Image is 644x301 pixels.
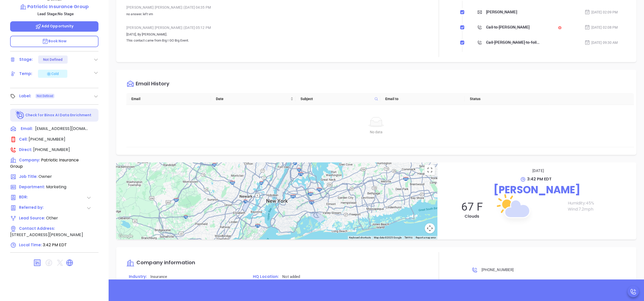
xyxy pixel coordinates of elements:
[486,24,530,31] div: Call to [PERSON_NAME]
[117,233,134,239] img: Google
[136,259,195,266] span: Company information
[300,96,372,102] span: Subject
[216,96,289,102] span: Date
[19,56,33,63] div: Stage:
[585,9,618,15] div: [DATE] 02:09 PM
[126,4,418,11] div: [PERSON_NAME] [PERSON_NAME] [DATE] 04:35 PM
[117,233,134,239] a: Open this area in Google Maps (opens a new window)
[585,40,618,45] div: [DATE] 09:30 AM
[46,184,66,190] span: Marketing
[13,11,98,17] p: Lead Stage: No Stage
[38,174,52,179] span: Owner
[126,93,211,105] th: Email
[568,200,631,206] p: Humidity: 45 %
[37,93,53,99] span: Not Defined
[129,274,147,279] span: Industry:
[19,226,55,231] span: Contact Address:
[33,147,70,153] span: [PHONE_NUMBER]
[126,31,418,50] p: [DATE], By [PERSON_NAME]. This contact came from Big I GO Big Event.
[19,70,32,78] div: Temp:
[442,200,501,213] p: 67 F
[35,24,74,29] span: Add Opportunity
[10,232,83,238] span: [STREET_ADDRESS][PERSON_NAME]
[132,129,620,135] div: No data
[486,8,517,16] div: [PERSON_NAME]
[19,242,42,248] span: Local Time:
[527,176,552,182] span: 3:42 PM EDT
[416,236,436,239] a: Report a map error
[481,268,514,272] span: [PHONE_NUMBER]
[19,137,28,142] span: Cell :
[19,174,37,179] span: Job Title:
[425,223,435,233] button: Map camera controls
[126,260,195,266] a: Company information
[10,157,79,169] span: Patriotic Insurance Group
[35,126,88,132] span: [EMAIL_ADDRESS][DOMAIN_NAME]
[425,165,435,175] button: Toggle fullscreen view
[43,242,67,248] span: 3:42 PM EDT
[46,215,58,221] span: Other
[374,236,401,239] span: Map data ©2025 Google
[16,111,25,120] img: Ai-Enrich-DaqCidB-.svg
[10,3,98,10] a: Patriotic Insurance Group
[442,213,501,219] p: Clouds
[405,236,413,239] a: Terms (opens in new tab)
[126,11,418,17] p: no answer. left vm
[442,182,631,197] p: [PERSON_NAME]
[21,126,33,132] span: Email:
[211,93,295,105] th: Date
[150,274,167,279] span: Insurance
[445,167,631,174] p: [DATE]
[380,93,465,105] th: Email to
[19,157,40,163] span: Company:
[19,92,31,100] div: Label:
[253,274,279,279] span: HQ Location:
[42,39,67,44] span: Book Now
[183,5,184,9] span: |
[183,26,184,30] span: |
[19,215,45,221] span: Lead Source:
[126,24,418,31] div: [PERSON_NAME] [PERSON_NAME] [DATE] 05:12 PM
[568,206,631,212] p: Wind: 7.2 mph
[19,147,32,152] span: Direct :
[19,205,45,211] span: Referred by:
[491,184,542,234] img: Cloud Day
[136,81,169,88] div: Email History
[19,184,45,190] span: Department:
[465,93,549,105] th: Status
[46,71,59,77] div: Cold
[43,55,63,64] div: Not Defined
[25,112,91,118] p: Check for Binox AI Data Enrichment
[29,136,65,142] span: [PHONE_NUMBER]
[349,236,371,239] button: Keyboard shortcuts
[486,39,540,46] div: Call [PERSON_NAME] to follow up
[282,274,300,279] span: Not added
[19,194,45,201] span: BDR:
[585,25,618,30] div: [DATE] 02:08 PM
